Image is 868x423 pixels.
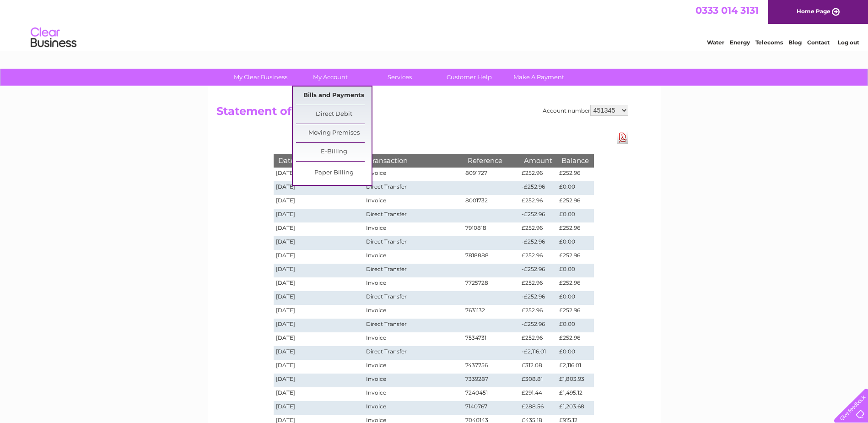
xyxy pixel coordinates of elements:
[519,209,557,222] td: -£252.96
[463,250,520,264] td: 7818888
[463,222,520,236] td: 7910818
[274,236,364,250] td: [DATE]
[557,154,593,167] th: Balance
[519,305,557,319] td: £252.96
[463,387,520,401] td: 7240451
[463,401,520,415] td: 7140767
[557,360,593,374] td: £2,116.01
[557,264,593,277] td: £0.00
[557,277,593,291] td: £252.96
[296,143,372,161] a: E-Billing
[364,222,463,236] td: Invoice
[364,346,463,360] td: Direct Transfer
[364,168,463,181] td: Invoice
[788,39,802,46] a: Blog
[364,264,463,277] td: Direct Transfer
[274,264,364,277] td: [DATE]
[519,374,557,387] td: £308.81
[519,181,557,195] td: -£252.96
[274,346,364,360] td: [DATE]
[216,105,628,122] h2: Statement of Accounts
[463,374,520,387] td: 7339287
[463,168,520,181] td: 8091727
[364,374,463,387] td: Invoice
[807,39,830,46] a: Contact
[463,277,520,291] td: 7725728
[755,39,783,46] a: Telecoms
[519,332,557,346] td: £252.96
[30,24,77,52] img: logo.png
[296,124,372,142] a: Moving Premises
[557,374,593,387] td: £1,803.93
[274,181,364,195] td: [DATE]
[431,69,507,86] a: Customer Help
[296,87,372,105] a: Bills and Payments
[364,291,463,305] td: Direct Transfer
[557,319,593,332] td: £0.00
[364,319,463,332] td: Direct Transfer
[730,39,750,46] a: Energy
[292,69,368,86] a: My Account
[557,387,593,401] td: £1,495.12
[364,305,463,319] td: Invoice
[557,236,593,250] td: £0.00
[274,291,364,305] td: [DATE]
[274,168,364,181] td: [DATE]
[557,291,593,305] td: £0.00
[364,277,463,291] td: Invoice
[296,105,372,124] a: Direct Debit
[519,387,557,401] td: £291.44
[557,346,593,360] td: £0.00
[274,277,364,291] td: [DATE]
[274,195,364,209] td: [DATE]
[274,374,364,387] td: [DATE]
[463,195,520,209] td: 8001732
[519,346,557,360] td: -£2,116.01
[617,131,628,144] a: Download Pdf
[274,222,364,236] td: [DATE]
[274,387,364,401] td: [DATE]
[364,250,463,264] td: Invoice
[364,401,463,415] td: Invoice
[519,154,557,167] th: Amount
[364,209,463,222] td: Direct Transfer
[274,332,364,346] td: [DATE]
[557,305,593,319] td: £252.96
[364,332,463,346] td: Invoice
[519,236,557,250] td: -£252.96
[463,360,520,374] td: 7437756
[364,236,463,250] td: Direct Transfer
[519,277,557,291] td: £252.96
[274,401,364,415] td: [DATE]
[543,105,628,116] div: Account number
[463,154,520,167] th: Reference
[695,5,759,16] a: 0333 014 3131
[519,264,557,277] td: -£252.96
[557,222,593,236] td: £252.96
[463,332,520,346] td: 7534731
[296,164,372,182] a: Paper Billing
[501,69,577,86] a: Make A Payment
[364,154,463,167] th: Transaction
[557,181,593,195] td: £0.00
[557,401,593,415] td: £1,203.68
[274,154,364,167] th: Date
[218,5,651,44] div: Clear Business is a trading name of Verastar Limited (registered in [GEOGRAPHIC_DATA] No. 3667643...
[274,305,364,319] td: [DATE]
[362,69,437,86] a: Services
[519,401,557,415] td: £288.56
[364,195,463,209] td: Invoice
[274,250,364,264] td: [DATE]
[519,168,557,181] td: £252.96
[519,250,557,264] td: £252.96
[519,222,557,236] td: £252.96
[838,39,859,46] a: Log out
[519,291,557,305] td: -£252.96
[519,319,557,332] td: -£252.96
[364,360,463,374] td: Invoice
[557,168,593,181] td: £252.96
[557,332,593,346] td: £252.96
[557,250,593,264] td: £252.96
[557,209,593,222] td: £0.00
